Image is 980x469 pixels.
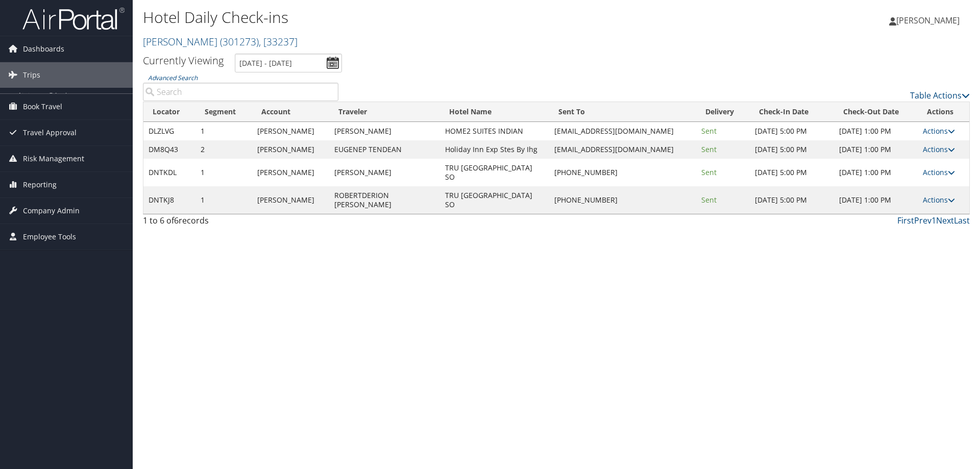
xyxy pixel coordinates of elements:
[235,54,342,72] input: [DATE] - [DATE]
[923,167,955,177] a: Actions
[23,172,57,198] span: Reporting
[701,126,717,136] span: Sent
[195,186,252,214] td: 1
[143,140,195,159] td: DM8Q43
[252,102,329,122] th: Account: activate to sort column ascending
[549,102,696,122] th: Sent To: activate to sort column ascending
[889,5,970,36] a: [PERSON_NAME]
[834,102,918,122] th: Check-Out Date: activate to sort column ascending
[195,159,252,186] td: 1
[23,94,62,119] span: Book Travel
[252,140,329,159] td: [PERSON_NAME]
[440,122,549,140] td: HOME2 SUITES INDIAN
[22,7,125,31] img: airportal-logo.png
[252,186,329,214] td: [PERSON_NAME]
[143,102,195,122] th: Locator: activate to sort column ascending
[549,186,696,214] td: [PHONE_NUMBER]
[143,214,338,232] div: 1 to 6 of records
[750,186,834,214] td: [DATE] 5:00 PM
[23,36,64,62] span: Dashboards
[896,15,960,26] span: [PERSON_NAME]
[329,122,440,140] td: [PERSON_NAME]
[143,35,298,48] a: [PERSON_NAME]
[936,215,954,226] a: Next
[174,215,179,226] span: 6
[440,102,549,122] th: Hotel Name: activate to sort column ascending
[143,54,224,67] h3: Currently Viewing
[23,224,76,250] span: Employee Tools
[897,215,914,226] a: First
[750,102,834,122] th: Check-In Date: activate to sort column ascending
[918,102,969,122] th: Actions
[195,122,252,140] td: 1
[701,167,717,177] span: Sent
[259,35,298,48] span: , [ 33237 ]
[220,35,259,48] span: ( 301273 )
[701,195,717,205] span: Sent
[143,159,195,186] td: DNTKDL
[440,186,549,214] td: TRU [GEOGRAPHIC_DATA] SO
[750,159,834,186] td: [DATE] 5:00 PM
[329,102,440,122] th: Traveler: activate to sort column ascending
[549,159,696,186] td: [PHONE_NUMBER]
[696,102,750,122] th: Delivery: activate to sort column ascending
[914,215,932,226] a: Prev
[750,140,834,159] td: [DATE] 5:00 PM
[195,102,252,122] th: Segment: activate to sort column ascending
[910,90,970,101] a: Table Actions
[252,159,329,186] td: [PERSON_NAME]
[195,140,252,159] td: 2
[834,186,918,214] td: [DATE] 1:00 PM
[834,159,918,186] td: [DATE] 1:00 PM
[329,140,440,159] td: EUGENEP TENDEAN
[252,122,329,140] td: [PERSON_NAME]
[932,215,936,226] a: 1
[143,122,195,140] td: DLZLVG
[954,215,970,226] a: Last
[148,73,198,82] a: Advanced Search
[440,140,549,159] td: Holiday Inn Exp Stes By Ihg
[143,83,338,101] input: Advanced Search
[549,122,696,140] td: [EMAIL_ADDRESS][DOMAIN_NAME]
[23,146,84,171] span: Risk Management
[834,122,918,140] td: [DATE] 1:00 PM
[329,186,440,214] td: ROBERTDERION [PERSON_NAME]
[923,195,955,205] a: Actions
[143,186,195,214] td: DNTKJ8
[143,7,694,28] h1: Hotel Daily Check-ins
[923,144,955,154] a: Actions
[23,198,80,224] span: Company Admin
[923,126,955,136] a: Actions
[834,140,918,159] td: [DATE] 1:00 PM
[329,159,440,186] td: [PERSON_NAME]
[701,144,717,154] span: Sent
[750,122,834,140] td: [DATE] 5:00 PM
[23,62,40,88] span: Trips
[440,159,549,186] td: TRU [GEOGRAPHIC_DATA] SO
[549,140,696,159] td: [EMAIL_ADDRESS][DOMAIN_NAME]
[23,120,77,145] span: Travel Approval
